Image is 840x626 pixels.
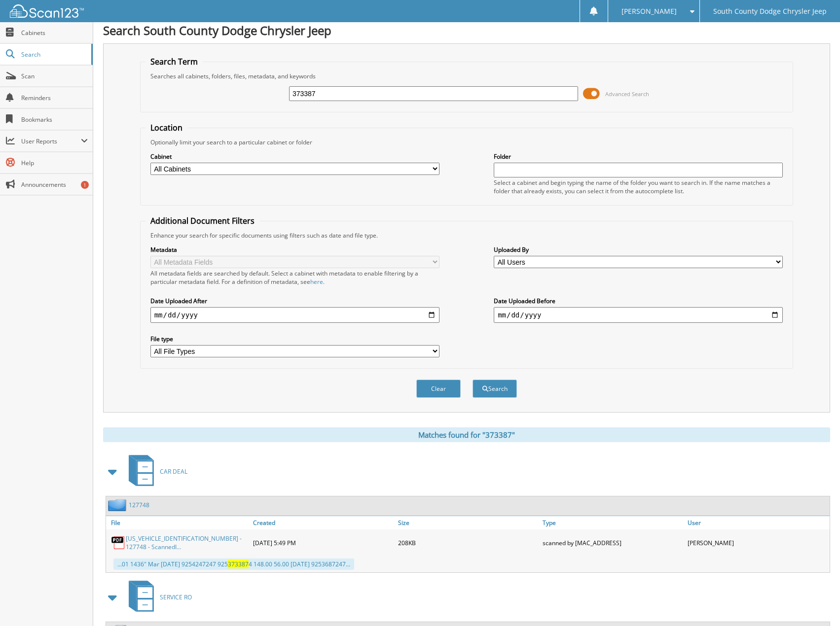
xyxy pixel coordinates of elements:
[146,56,203,67] legend: Search Term
[21,29,88,37] span: Cabinets
[103,22,830,38] h1: Search South County Dodge Chrysler Jeep
[494,297,783,305] label: Date Uploaded Before
[473,380,517,398] button: Search
[21,72,88,80] span: Scan
[150,307,439,323] input: start
[160,593,192,601] span: SERVICE RO
[605,90,649,98] span: Advanced Search
[106,516,251,529] a: File
[146,231,788,240] div: Enhance your search for specific documents using filters such as date and file type.
[251,532,395,554] div: [DATE] 5:49 PM
[146,122,187,133] legend: Location
[494,178,783,195] div: Select a cabinet and begin typing the name of the folder you want to search in. If the name match...
[685,532,830,554] div: [PERSON_NAME]
[228,560,249,568] span: 373387
[21,94,88,102] span: Reminders
[494,307,783,323] input: end
[160,467,187,476] span: CAR DEAL
[396,516,540,529] a: Size
[150,152,439,161] label: Cabinet
[713,8,827,14] span: South County Dodge Chrysler Jeep
[21,137,81,145] span: User Reports
[10,4,84,18] img: scan123-logo-white.svg
[129,501,149,509] a: 127748
[540,516,685,529] a: Type
[21,115,88,124] span: Bookmarks
[310,278,323,286] a: here
[791,579,840,626] iframe: Chat Widget
[81,181,89,189] div: 1
[494,152,783,161] label: Folder
[123,578,192,617] a: SERVICE RO
[108,499,129,511] img: folder2.png
[494,245,783,254] label: Uploaded By
[540,532,685,554] div: scanned by [MAC_ADDRESS]
[146,72,788,80] div: Searches all cabinets, folders, files, metadata, and keywords
[113,558,354,570] div: ...01 1436" Mar [DATE] 9254247247 925 4 148.00 56.00 [DATE] 9253687247...
[621,8,677,14] span: [PERSON_NAME]
[150,269,439,286] div: All metadata fields are searched by default. Select a cabinet with metadata to enable filtering b...
[126,534,248,551] a: [US_VEHICLE_IDENTIFICATION_NUMBER] - 127748 - ScannedI...
[251,516,395,529] a: Created
[150,245,439,254] label: Metadata
[685,516,830,529] a: User
[146,215,259,226] legend: Additional Document Filters
[123,452,187,491] a: CAR DEAL
[146,138,788,146] div: Optionally limit your search to a particular cabinet or folder
[150,297,439,305] label: Date Uploaded After
[111,535,126,550] img: PDF.png
[416,380,461,398] button: Clear
[103,427,830,442] div: Matches found for "373387"
[396,532,540,554] div: 208KB
[21,50,86,59] span: Search
[21,180,88,189] span: Announcements
[21,159,88,167] span: Help
[150,335,439,343] label: File type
